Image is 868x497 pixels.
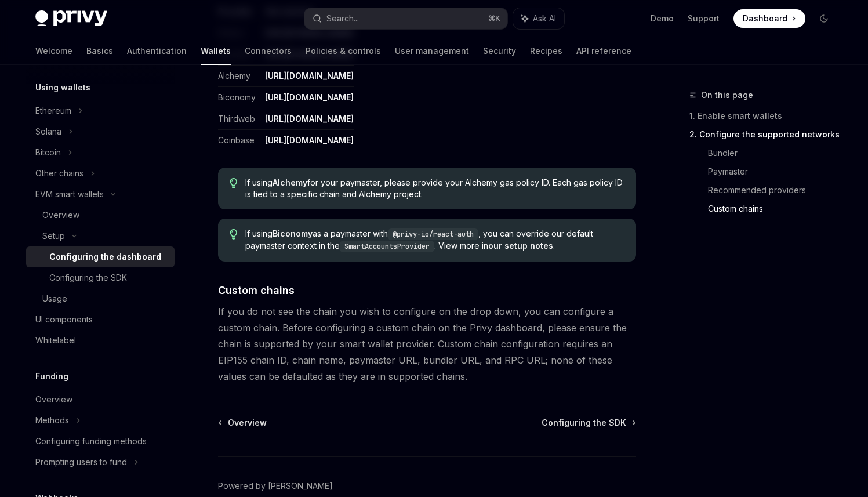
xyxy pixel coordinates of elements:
[35,146,61,159] div: Bitcoin
[388,228,478,240] code: @privy-io/react-auth
[26,267,175,288] a: Configuring the SDK
[218,66,260,87] td: Alchemy
[35,81,90,95] h5: Using wallets
[49,250,161,264] div: Configuring the dashboard
[26,288,175,309] a: Usage
[35,187,104,201] div: EVM smart wallets
[35,455,127,469] div: Prompting users to fund
[733,9,805,28] a: Dashboard
[26,431,175,452] a: Configuring funding methods
[35,369,68,383] h5: Funding
[708,144,842,162] a: Bundler
[701,88,753,102] span: On this page
[265,114,354,124] a: [URL][DOMAIN_NAME]
[201,37,231,65] a: Wallets
[815,9,833,28] button: Toggle dark mode
[35,434,147,448] div: Configuring funding methods
[743,13,787,24] span: Dashboard
[306,37,381,65] a: Policies & controls
[688,13,720,24] a: Support
[42,208,79,222] div: Overview
[127,37,187,65] a: Authentication
[35,125,61,139] div: Solana
[218,303,636,384] span: If you do not see the chain you wish to configure on the drop down, you can configure a custom ch...
[26,205,175,226] a: Overview
[245,37,292,65] a: Connectors
[395,37,469,65] a: User management
[228,417,267,429] span: Overview
[35,37,72,65] a: Welcome
[230,229,238,240] svg: Tip
[273,177,307,187] strong: Alchemy
[35,166,83,180] div: Other chains
[35,393,72,407] div: Overview
[542,417,626,429] span: Configuring the SDK
[218,480,333,492] a: Powered by [PERSON_NAME]
[245,228,624,252] span: If using as a paymaster with , you can override our default paymaster context in the . View more ...
[49,271,127,285] div: Configuring the SDK
[26,389,175,410] a: Overview
[230,178,238,188] svg: Tip
[488,241,553,251] a: our setup notes
[219,417,267,429] a: Overview
[483,37,516,65] a: Security
[326,12,359,26] div: Search...
[542,417,635,429] a: Configuring the SDK
[218,130,260,151] td: Coinbase
[689,107,842,125] a: 1. Enable smart wallets
[340,241,434,252] code: SmartAccountsProvider
[488,14,500,23] span: ⌘ K
[35,104,71,118] div: Ethereum
[651,13,674,24] a: Demo
[218,108,260,130] td: Thirdweb
[218,282,295,298] span: Custom chains
[86,37,113,65] a: Basics
[708,181,842,199] a: Recommended providers
[218,87,260,108] td: Biconomy
[265,135,354,146] a: [URL][DOMAIN_NAME]
[530,37,562,65] a: Recipes
[26,330,175,351] a: Whitelabel
[245,177,624,200] span: If using for your paymaster, please provide your Alchemy gas policy ID. Each gas policy ID is tie...
[35,333,76,347] div: Whitelabel
[265,92,354,103] a: [URL][DOMAIN_NAME]
[689,125,842,144] a: 2. Configure the supported networks
[273,228,313,238] strong: Biconomy
[26,246,175,267] a: Configuring the dashboard
[513,8,564,29] button: Ask AI
[265,71,354,81] a: [URL][DOMAIN_NAME]
[35,313,93,327] div: UI components
[576,37,631,65] a: API reference
[26,309,175,330] a: UI components
[533,13,556,24] span: Ask AI
[35,413,69,427] div: Methods
[708,162,842,181] a: Paymaster
[42,229,65,243] div: Setup
[304,8,507,29] button: Search...⌘K
[42,292,67,306] div: Usage
[35,10,107,27] img: dark logo
[708,199,842,218] a: Custom chains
